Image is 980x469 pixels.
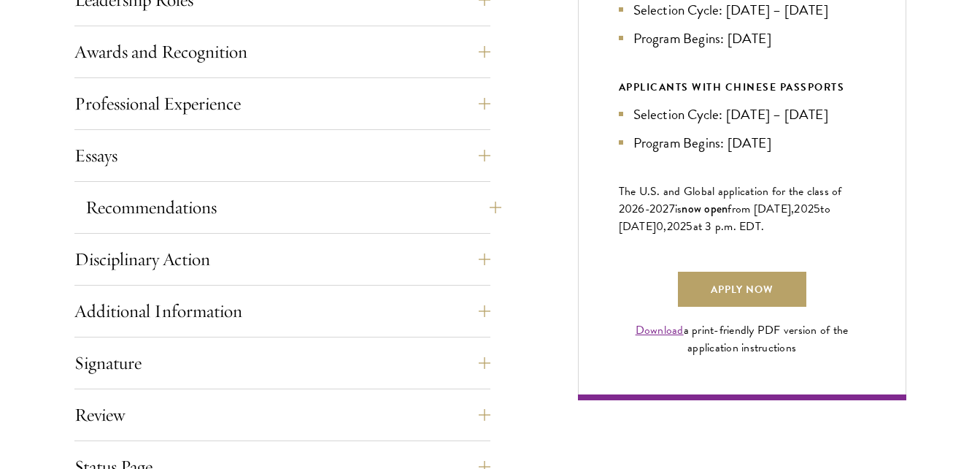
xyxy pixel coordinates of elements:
[74,397,490,432] button: Review
[814,200,820,218] span: 5
[656,218,663,235] span: 0
[619,28,865,49] li: Program Begins: [DATE]
[619,321,865,356] div: a print-friendly PDF version of the application instructions
[675,200,682,218] span: is
[638,200,644,218] span: 6
[74,346,490,381] button: Signature
[74,242,490,277] button: Disciplinary Action
[619,104,865,125] li: Selection Cycle: [DATE] – [DATE]
[85,190,501,225] button: Recommendations
[619,132,865,153] li: Program Begins: [DATE]
[74,138,490,173] button: Essays
[619,78,865,96] div: APPLICANTS WITH CHINESE PASSPORTS
[667,218,687,235] span: 202
[728,200,794,218] span: from [DATE],
[619,200,830,235] span: to [DATE]
[636,321,684,339] a: Download
[619,183,842,218] span: The U.S. and Global application for the class of 202
[693,218,765,235] span: at 3 p.m. EDT.
[678,272,806,307] a: Apply Now
[663,218,666,235] span: ,
[645,200,669,218] span: -202
[74,294,490,329] button: Additional Information
[686,218,692,235] span: 5
[669,200,675,218] span: 7
[74,86,490,121] button: Professional Experience
[794,200,814,218] span: 202
[74,34,490,69] button: Awards and Recognition
[682,200,728,217] span: now open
